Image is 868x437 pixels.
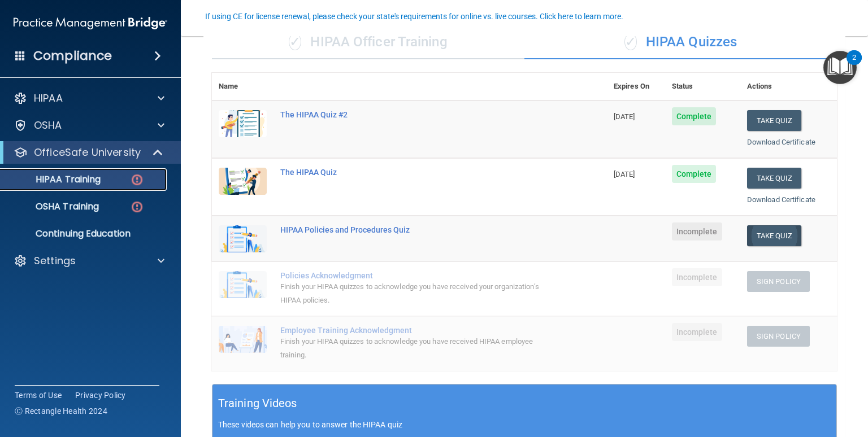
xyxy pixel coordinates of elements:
[75,390,126,401] a: Privacy Policy
[280,280,550,307] div: Finish your HIPAA quizzes to acknowledge you have received your organization’s HIPAA policies.
[14,91,164,105] a: HIPAA
[14,119,164,132] a: OSHA
[672,268,722,286] span: Incomplete
[289,33,301,50] span: ✓
[672,165,717,183] span: Complete
[280,110,550,119] div: The HIPAA Quiz #2
[34,119,62,132] p: OSHA
[280,168,550,177] div: The HIPAA Quiz
[747,110,801,131] button: Take Quiz
[280,326,550,335] div: Employee Training Acknowledgment
[34,146,141,159] p: OfficeSafe University
[747,271,810,292] button: Sign Policy
[130,200,144,214] img: danger-circle.6113f641.png
[672,107,717,125] span: Complete
[747,168,801,189] button: Take Quiz
[15,390,62,401] a: Terms of Use
[747,138,815,146] a: Download Certificate
[14,12,167,34] img: PMB logo
[665,73,740,100] th: Status
[852,58,856,72] div: 2
[672,222,722,241] span: Incomplete
[747,225,801,246] button: Take Quiz
[130,173,144,187] img: danger-circle.6113f641.png
[823,51,857,84] button: Open Resource Center, 2 new notifications
[14,146,164,159] a: OfficeSafe University
[672,323,722,341] span: Incomplete
[15,405,107,417] span: Ⓒ Rectangle Health 2024
[607,73,665,100] th: Expires On
[212,25,524,59] div: HIPAA Officer Training
[747,195,815,204] a: Download Certificate
[747,326,810,347] button: Sign Policy
[34,91,63,105] p: HIPAA
[218,394,297,413] h5: Training Videos
[280,225,550,234] div: HIPAA Policies and Procedures Quiz
[212,73,274,100] th: Name
[7,228,162,239] p: Continuing Education
[34,254,76,268] p: Settings
[624,33,637,50] span: ✓
[740,73,837,100] th: Actions
[203,11,625,22] button: If using CE for license renewal, please check your state's requirements for online vs. live cours...
[7,201,99,212] p: OSHA Training
[205,12,623,20] div: If using CE for license renewal, please check your state's requirements for online vs. live cours...
[280,271,550,280] div: Policies Acknowledgment
[280,335,550,362] div: Finish your HIPAA quizzes to acknowledge you have received HIPAA employee training.
[524,25,837,59] div: HIPAA Quizzes
[33,48,112,64] h4: Compliance
[614,112,635,121] span: [DATE]
[7,174,101,185] p: HIPAA Training
[614,170,635,178] span: [DATE]
[14,254,164,268] a: Settings
[218,420,831,429] p: These videos can help you to answer the HIPAA quiz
